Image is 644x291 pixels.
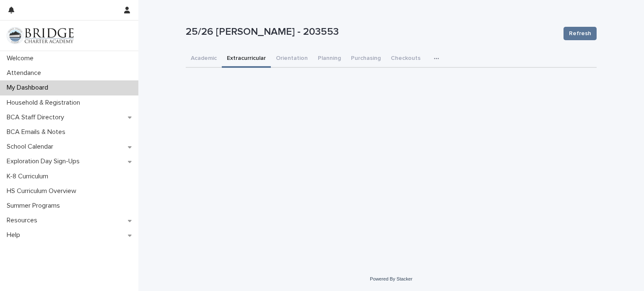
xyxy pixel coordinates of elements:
[3,143,60,151] p: School Calendar
[3,202,67,210] p: Summer Programs
[386,50,426,68] button: Checkouts
[186,26,557,38] p: 25/26 [PERSON_NAME] - 203553
[563,27,597,40] button: Refresh
[3,99,87,107] p: Household & Registration
[271,50,313,68] button: Orientation
[313,50,346,68] button: Planning
[3,128,72,136] p: BCA Emails & Notes
[3,187,83,195] p: HS Curriculum Overview
[3,231,27,239] p: Help
[346,50,386,68] button: Purchasing
[7,27,74,44] img: V1C1m3IdTEidaUdm9Hs0
[3,69,48,77] p: Attendance
[3,54,40,62] p: Welcome
[222,50,271,68] button: Extracurricular
[370,276,412,281] a: Powered By Stacker
[3,113,71,121] p: BCA Staff Directory
[3,173,55,180] p: K-8 Curriculum
[186,50,222,68] button: Academic
[3,216,44,224] p: Resources
[3,84,55,92] p: My Dashboard
[569,29,591,38] span: Refresh
[3,157,86,165] p: Exploration Day Sign-Ups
